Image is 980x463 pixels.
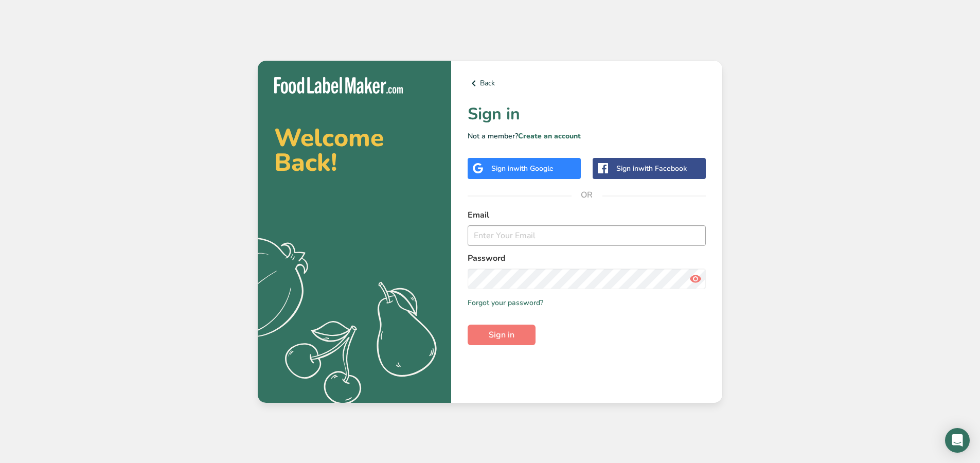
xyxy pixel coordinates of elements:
[468,252,706,264] label: Password
[513,164,554,173] span: with Google
[274,126,435,175] h2: Welcome Back!
[572,180,602,210] span: OR
[274,77,403,94] img: Food Label Maker
[468,225,706,246] input: Enter Your Email
[638,164,687,173] span: with Facebook
[518,131,581,141] a: Create an account
[491,163,554,174] div: Sign in
[616,163,687,174] div: Sign in
[468,77,706,90] a: Back
[489,329,514,341] span: Sign in
[468,325,536,345] button: Sign in
[468,102,706,127] h1: Sign in
[468,209,706,221] label: Email
[945,428,970,453] div: Open Intercom Messenger
[468,131,706,141] p: Not a member?
[468,297,543,308] a: Forgot your password?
